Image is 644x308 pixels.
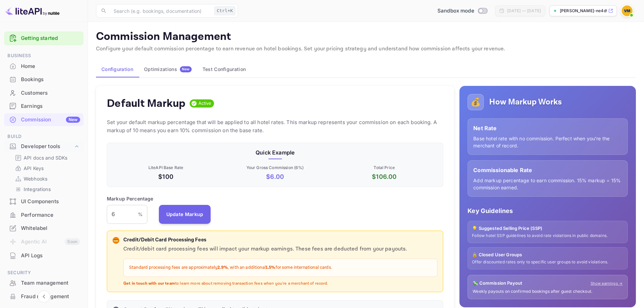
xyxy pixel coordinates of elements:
[12,153,81,163] div: API docs and SDKs
[473,166,622,174] p: Commissionable Rate
[4,290,84,303] a: Fraud management
[472,233,623,239] p: Follow hotel SSP guidelines to avoid rate violations in public domains.
[471,96,481,108] p: 💰
[4,222,84,235] div: Whitelabel
[38,290,50,303] button: Collapse navigation
[4,60,84,72] a: Home
[180,67,192,71] span: New
[217,265,228,270] strong: 2.9%
[123,236,437,244] p: Credit/Debit Card Processing Fees
[4,222,84,234] a: Whitelabel
[4,31,84,45] div: Getting started
[473,289,623,294] p: Weekly payouts on confirmed bookings after guest checkout.
[159,205,211,224] button: Update Markup
[468,206,628,215] p: Key Guidelines
[473,177,622,191] p: Add markup percentage to earn commission. 15% markup = 15% commission earned.
[21,224,80,232] div: Whitelabel
[4,113,84,126] div: CommissionNew
[21,198,80,206] div: UI Components
[4,269,84,277] span: Security
[15,165,78,172] a: API Keys
[21,252,80,260] div: API Logs
[21,89,80,97] div: Customers
[4,73,84,86] a: Bookings
[4,100,84,112] a: Earnings
[4,195,84,208] a: UI Components
[197,61,251,77] button: Test Configuration
[4,87,84,100] div: Customers
[4,249,84,262] a: API Logs
[473,124,622,132] p: Net Rate
[4,60,84,73] div: Home
[4,277,84,290] div: Team management
[12,174,81,184] div: Webhooks
[473,280,522,287] p: 💸 Commission Payout
[113,172,219,181] p: $100
[129,264,432,271] p: Standard processing fees are approximately , with an additional for some international cards.
[24,175,47,182] p: Webhooks
[472,225,623,232] p: 💡 Suggested Selling Price (SSP)
[472,259,623,265] p: Offer discounted rates only to specific user groups to avoid violations.
[123,281,437,287] p: to learn more about removing transaction fees when you're a merchant of record.
[4,73,84,86] div: Bookings
[4,209,84,222] div: Performance
[196,100,214,107] span: Active
[113,237,118,243] p: 💳
[222,172,328,181] p: $ 6.00
[24,186,51,193] p: Integrations
[4,209,84,221] a: Performance
[144,66,192,72] div: Optimizations
[5,5,59,16] img: LiteAPI logo
[21,102,80,110] div: Earnings
[15,186,78,193] a: Integrations
[4,290,84,303] div: Fraud management
[21,34,80,42] a: Getting started
[4,249,84,262] div: API Logs
[12,184,81,194] div: Integrations
[591,281,623,286] a: Show earnings →
[113,165,219,171] p: LiteAPI Base Rate
[21,76,80,84] div: Bookings
[331,165,437,171] p: Total Price
[4,87,84,99] a: Customers
[4,113,84,126] a: CommissionNew
[21,211,80,219] div: Performance
[15,154,78,161] a: API docs and SDKs
[4,52,84,60] span: Business
[214,6,235,15] div: Ctrl+K
[123,281,175,286] strong: Get in touch with our team
[66,117,80,123] div: New
[4,195,84,208] div: UI Components
[4,277,84,289] a: Team management
[107,205,138,224] input: 0
[331,172,437,181] p: $ 106.00
[107,195,153,202] p: Markup Percentage
[489,97,562,108] h5: How Markup Works
[472,252,623,258] p: 🔒 Closed User Groups
[110,4,212,18] input: Search (e.g. bookings, documentation)
[96,45,636,53] p: Configure your default commission percentage to earn revenue on hotel bookings. Set your pricing ...
[96,30,636,44] p: Commission Management
[21,293,80,301] div: Fraud management
[15,175,78,182] a: Webhooks
[4,133,84,140] span: Build
[507,8,541,14] div: [DATE] — [DATE]
[21,279,80,287] div: Team management
[4,141,84,152] div: Developer tools
[96,61,139,77] button: Configuration
[21,116,80,124] div: Commission
[113,148,437,157] p: Quick Example
[21,63,80,70] div: Home
[560,8,607,14] p: [PERSON_NAME]-ne4d9.n...
[138,211,143,218] p: %
[107,118,443,135] p: Set your default markup percentage that will be applied to all hotel rates. This markup represent...
[107,97,186,110] h4: Default Markup
[24,154,68,161] p: API docs and SDKs
[222,165,328,171] p: Your Gross Commission ( 6 %)
[437,7,474,15] span: Sandbox mode
[622,5,633,16] img: Valentin Mihai
[435,7,490,15] div: Switch to Production mode
[266,265,276,270] strong: 1.5%
[12,163,81,173] div: API Keys
[4,100,84,113] div: Earnings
